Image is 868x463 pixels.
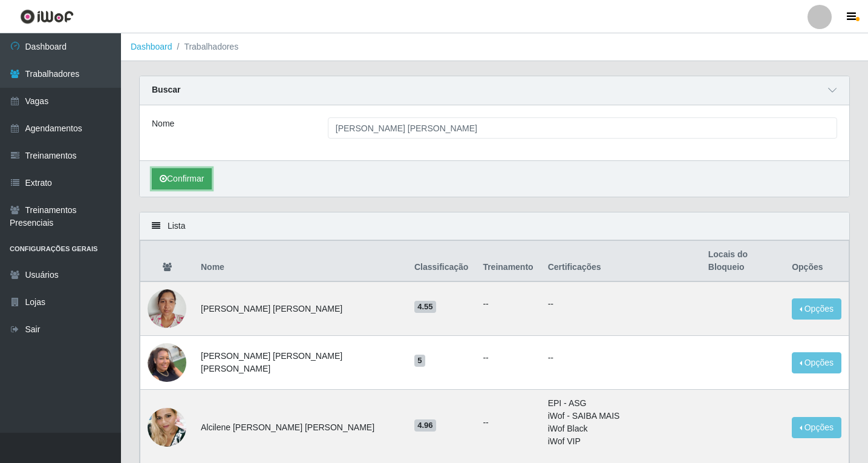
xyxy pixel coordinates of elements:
[148,401,186,454] img: 1729892511965.jpeg
[148,337,186,388] img: 1748984234309.jpeg
[548,352,694,364] p: --
[792,352,841,373] button: Opções
[548,422,694,435] li: iWof Black
[328,117,837,139] input: Digite o Nome...
[152,117,174,130] label: Nome
[541,241,701,282] th: Certificações
[140,212,849,240] div: Lista
[172,41,239,53] li: Trabalhadores
[483,298,533,310] ul: --
[483,352,533,364] ul: --
[548,298,694,310] p: --
[548,435,694,448] li: iWof VIP
[475,241,540,282] th: Treinamento
[194,281,407,336] td: [PERSON_NAME] [PERSON_NAME]
[548,410,694,422] li: iWof - SAIBA MAIS
[407,241,476,282] th: Classificação
[152,168,212,189] button: Confirmar
[701,241,785,282] th: Locais do Bloqueio
[792,417,841,438] button: Opções
[414,301,436,313] span: 4.55
[148,283,186,334] img: 1739208985029.jpeg
[152,85,180,94] strong: Buscar
[131,42,172,51] a: Dashboard
[414,355,425,367] span: 5
[414,419,436,432] span: 4.96
[121,33,868,61] nav: breadcrumb
[483,416,533,429] ul: --
[20,9,74,24] img: CoreUI Logo
[785,241,849,282] th: Opções
[792,298,841,320] button: Opções
[194,241,407,282] th: Nome
[194,336,407,390] td: [PERSON_NAME] [PERSON_NAME] [PERSON_NAME]
[548,397,694,410] li: EPI - ASG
